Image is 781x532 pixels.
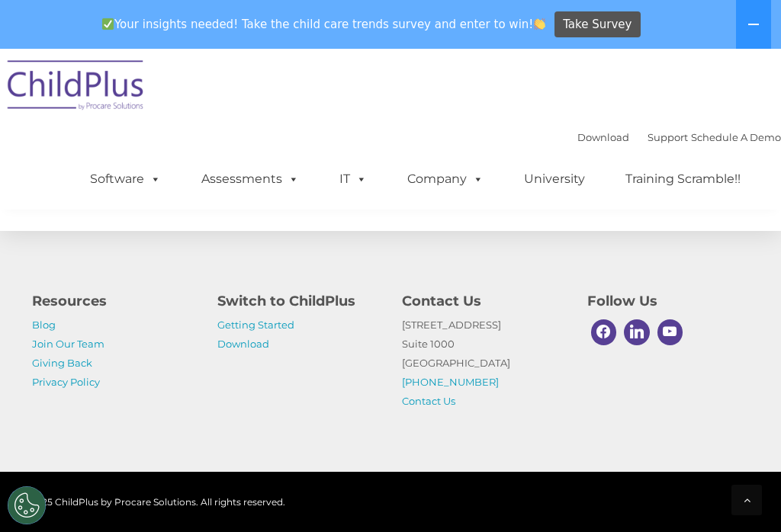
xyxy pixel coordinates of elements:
a: Company [392,164,499,194]
p: [STREET_ADDRESS] Suite 1000 [GEOGRAPHIC_DATA] [402,316,564,411]
span: Take Survey [563,11,632,38]
a: [PHONE_NUMBER] [402,376,499,388]
h4: Contact Us [402,290,564,312]
a: Blog [32,319,56,331]
a: University [509,164,600,194]
span: © 2025 ChildPlus by Procare Solutions. All rights reserved. [21,496,285,508]
a: Getting Started [217,319,294,331]
a: Download [577,131,629,143]
a: Privacy Policy [32,376,100,388]
a: Linkedin [620,316,654,349]
a: Contact Us [402,395,455,407]
a: Youtube [654,316,687,349]
a: Join Our Team [32,338,104,350]
img: 👏 [534,18,545,30]
a: Download [217,338,269,350]
a: Assessments [186,164,314,194]
button: Cookies Settings [8,486,46,524]
a: Software [75,164,176,194]
h4: Resources [32,290,194,312]
a: Take Survey [554,11,641,38]
a: Support [648,131,688,143]
a: Facebook [587,316,621,349]
a: Giving Back [32,357,92,369]
font: | [577,131,781,143]
span: Your insights needed! Take the child care trends survey and enter to win! [95,10,552,40]
h4: Switch to ChildPlus [217,290,380,312]
a: Schedule A Demo [691,131,781,143]
a: Training Scramble!! [610,164,756,194]
img: ✅ [102,18,114,30]
a: IT [324,164,382,194]
h4: Follow Us [587,290,750,312]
